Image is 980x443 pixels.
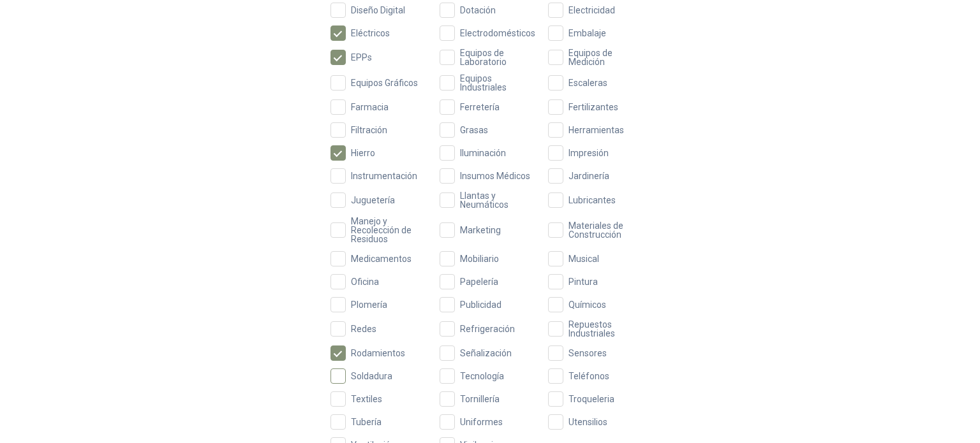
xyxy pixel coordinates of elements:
[563,254,604,263] span: Musical
[346,53,377,62] span: EPPs
[346,349,410,358] span: Rodamientos
[563,395,620,403] span: Troqueleria
[563,78,612,87] span: Escaleras
[563,149,614,157] span: Impresión
[346,300,392,309] span: Plomería
[455,29,540,38] span: Electrodomésticos
[455,300,507,309] span: Publicidad
[455,48,541,66] span: Equipos de Laboratorio
[563,171,614,180] span: Jardinería
[563,221,650,239] span: Materiales de Construcción
[563,29,611,38] span: Embalaje
[455,395,505,403] span: Tornillería
[346,78,423,87] span: Equipos Gráficos
[346,395,387,403] span: Textiles
[455,254,504,263] span: Mobiliario
[455,171,535,180] span: Insumos Médicos
[563,372,614,381] span: Teléfonos
[455,349,517,358] span: Señalización
[455,126,493,134] span: Grasas
[455,418,508,426] span: Uniformes
[563,103,623,112] span: Fertilizantes
[563,320,650,338] span: Repuestos Industriales
[346,277,384,286] span: Oficina
[346,171,422,180] span: Instrumentación
[346,103,394,112] span: Farmacia
[455,6,501,15] span: Dotación
[563,6,620,15] span: Electricidad
[346,196,400,205] span: Juguetería
[346,126,392,134] span: Filtración
[563,277,603,286] span: Pintura
[346,6,410,15] span: Diseño Digital
[455,103,505,112] span: Ferretería
[346,149,380,157] span: Hierro
[346,254,417,263] span: Medicamentos
[455,372,509,381] span: Tecnología
[455,277,503,286] span: Papelería
[563,126,629,134] span: Herramientas
[346,29,395,38] span: Eléctricos
[346,217,432,243] span: Manejo y Recolección de Residuos
[346,372,397,381] span: Soldadura
[455,149,511,157] span: Iluminación
[455,324,520,333] span: Refrigeración
[346,324,382,333] span: Redes
[563,48,650,66] span: Equipos de Medición
[563,300,611,309] span: Químicos
[455,74,541,92] span: Equipos Industriales
[563,349,612,358] span: Sensores
[346,418,387,426] span: Tubería
[563,196,621,205] span: Lubricantes
[455,191,541,209] span: Llantas y Neumáticos
[455,226,506,235] span: Marketing
[563,418,612,426] span: Utensilios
